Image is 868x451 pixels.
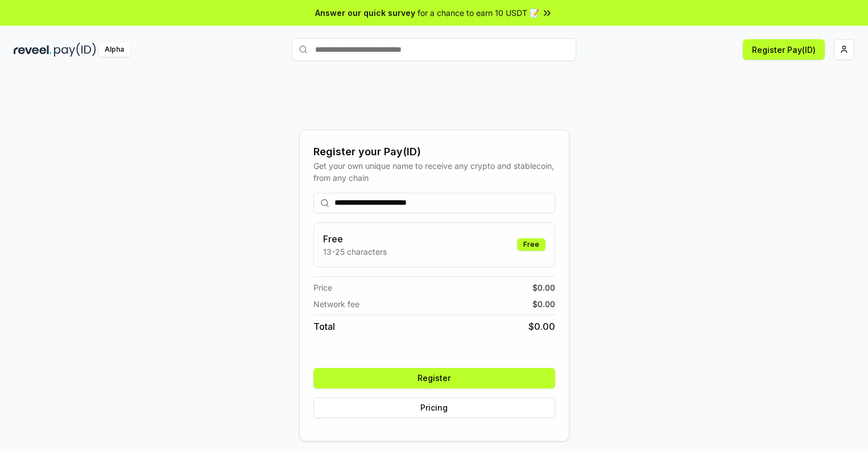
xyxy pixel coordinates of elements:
[313,160,555,184] div: Get your own unique name to receive any crypto and stablecoin, from any chain
[313,368,555,388] button: Register
[532,298,555,310] span: $ 0.00
[532,282,555,293] span: $ 0.00
[14,43,52,57] img: reveel_dark
[54,43,96,57] img: pay_id
[528,320,555,333] span: $ 0.00
[98,43,130,57] div: Alpha
[323,246,387,258] p: 13-25 characters
[418,7,539,19] span: for a chance to earn 10 USDT 📝
[743,39,825,60] button: Register Pay(ID)
[517,238,545,251] div: Free
[313,144,555,160] div: Register your Pay(ID)
[313,320,335,333] span: Total
[315,7,415,19] span: Answer our quick survey
[313,298,359,310] span: Network fee
[323,232,387,246] h3: Free
[313,398,555,418] button: Pricing
[313,282,332,293] span: Price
